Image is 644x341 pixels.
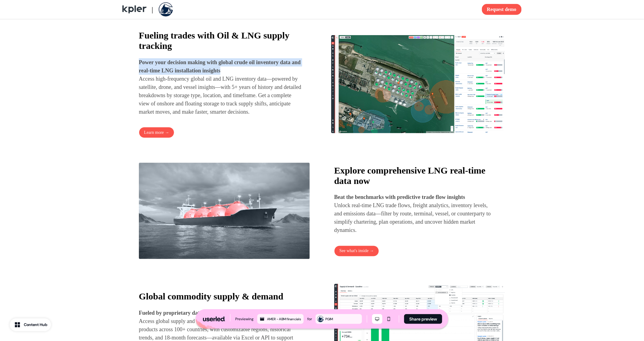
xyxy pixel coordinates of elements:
strong: Beat the benchmarks with predictive trade flow insights [334,194,465,200]
strong: Fueling trades with Oil & LNG supply tracking [139,30,289,51]
p: Access high-frequency global oil and LNG inventory data—powered by satellite, drone, and vessel i... [139,58,302,116]
strong: Global commodity supply & demand [139,291,283,302]
strong: Fueled by proprietary data [139,310,202,316]
strong: Power your decision making with global crude oil inventory data and real-time LNG installation in... [139,59,301,74]
button: Desktop mode [372,314,382,324]
button: Mobile mode [384,314,394,324]
span: | [152,5,153,13]
p: Unlock real-time LNG trade flows, freight analytics, inventory levels, and emissions data—filter ... [334,193,494,235]
strong: Explore comprehensive LNG real-time data now [334,165,486,186]
div: PGIM [325,316,361,322]
div: Content Hub [24,322,47,328]
button: Learn more → [139,127,174,138]
button: Request demo [482,4,522,15]
div: AMER - ABM financials [267,316,302,322]
div: for [307,316,312,322]
button: Share preview [404,314,442,324]
button: Content Hub [10,318,51,331]
button: See what's inside → [334,246,379,257]
div: Previewing [235,316,254,322]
